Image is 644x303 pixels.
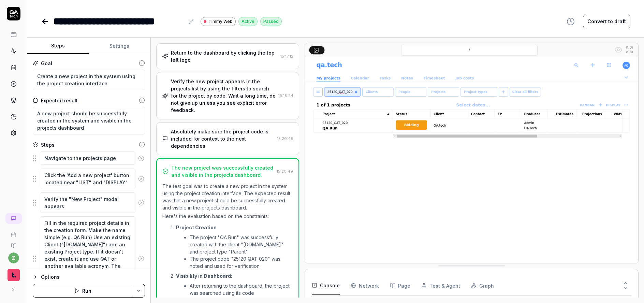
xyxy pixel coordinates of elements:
li: The project "QA Run" was successfully created with the client "[DOMAIN_NAME]" and project type "P... [190,234,293,255]
div: Return to the dashboard by clicking the top left logo [171,49,278,63]
time: 15:18:24 [278,93,293,98]
a: Timmy Web [201,17,236,26]
div: Passed [260,17,282,26]
div: The new project was successfully created and visible in the projects dashboard. [171,164,274,178]
div: Expected result [41,97,78,104]
button: Test & Agent [421,276,460,295]
p: : [176,224,293,231]
button: Remove step [135,252,147,265]
button: Graph [471,276,494,295]
p: The test goal was to create a new project in the system using the project creation interface. The... [162,183,293,211]
a: New conversation [5,213,22,224]
button: Run [33,284,133,298]
div: Active [238,17,258,26]
button: Console [312,276,340,295]
div: Goal [41,60,52,67]
p: Here's the evaluation based on the constraints: [162,213,293,220]
li: The project code "25120_QAT_020" was noted and used for verification. [190,255,293,270]
button: z [8,252,19,263]
span: Timmy Web [208,18,233,25]
div: Steps [41,141,55,148]
div: Options [41,273,145,281]
strong: Project Creation [176,225,217,230]
button: Show all interative elements [613,44,624,55]
img: Screenshot [305,57,638,265]
button: Settings [89,38,150,54]
button: Remove step [135,172,147,186]
p: : [176,272,293,279]
a: Book a call with us [3,227,24,237]
div: Suggestions [33,168,145,189]
time: 15:17:12 [280,54,293,59]
button: Options [33,273,145,281]
time: 15:20:49 [277,169,293,174]
time: 15:20:49 [277,136,293,141]
img: Timmy Logo [8,269,20,281]
button: Open in full screen [624,44,635,55]
button: Steps [27,38,89,54]
div: Suggestions [33,151,145,165]
button: Page [390,276,410,295]
div: Suggestions [33,192,145,213]
button: View version history [562,15,579,28]
div: Suggestions [33,216,145,302]
button: Convert to draft [583,15,630,28]
button: Network [351,276,379,295]
strong: Visibility in Dashboard [176,273,231,279]
a: Documentation [3,237,24,248]
button: Timmy Logo [3,263,24,283]
div: Absolutely make sure the project code is included for context to the next dependencies [171,128,275,149]
div: Verify the new project appears in the projects list by using the filters to search for the projec... [171,78,276,114]
button: Remove step [135,196,147,210]
button: Remove step [135,151,147,165]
